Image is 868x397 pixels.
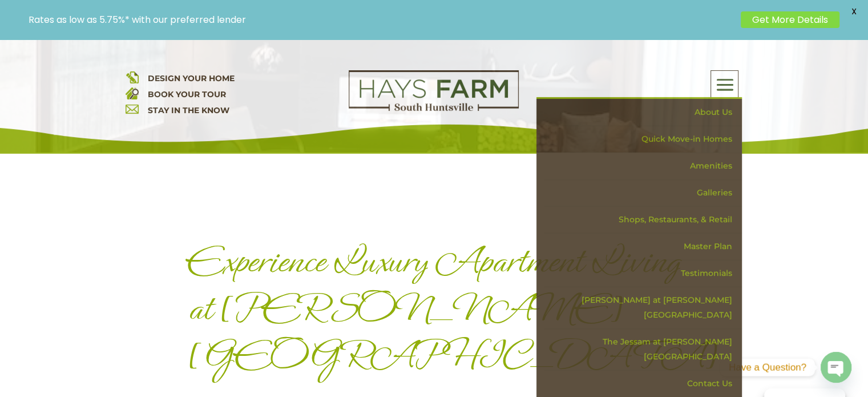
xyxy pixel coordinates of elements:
[741,11,839,28] a: Get More Details
[349,70,519,111] img: Logo
[147,105,229,115] a: STAY IN THE KNOW
[544,233,742,260] a: Master Plan
[845,3,862,20] span: X
[188,238,681,385] h1: Experience Luxury Apartment Living at [PERSON_NAME][GEOGRAPHIC_DATA]
[29,14,735,25] p: Rates as low as 5.75%* with our preferred lender
[147,89,225,99] a: BOOK YOUR TOUR
[147,73,234,83] a: DESIGN YOUR HOME
[544,179,742,206] a: Galleries
[544,206,742,233] a: Shops, Restaurants, & Retail
[349,103,519,114] a: hays farm homes huntsville development
[544,260,742,287] a: Testimonials
[544,153,742,179] a: Amenities
[544,287,742,328] a: [PERSON_NAME] at [PERSON_NAME][GEOGRAPHIC_DATA]
[126,70,139,83] img: design your home
[544,370,742,397] a: Contact Us
[544,328,742,370] a: The Jessam at [PERSON_NAME][GEOGRAPHIC_DATA]
[544,99,742,126] a: About Us
[544,126,742,153] a: Quick Move-in Homes
[126,86,139,99] img: book your home tour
